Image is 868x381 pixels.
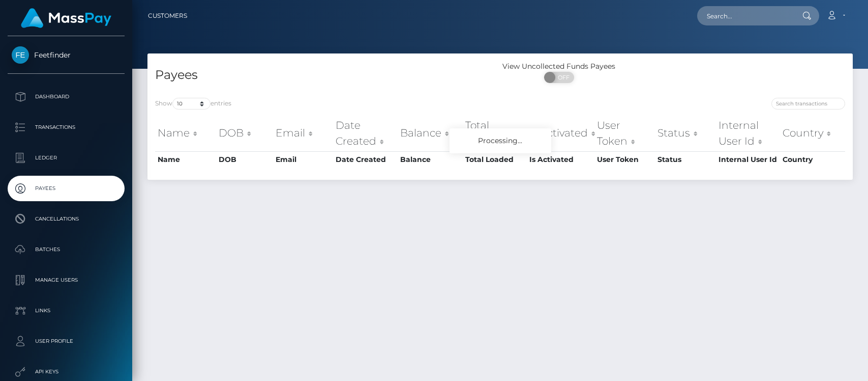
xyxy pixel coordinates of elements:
[155,115,216,151] th: Name
[12,334,121,349] p: User Profile
[8,298,125,323] a: Links
[12,181,121,196] p: Payees
[527,115,595,151] th: Is Activated
[21,8,111,28] img: MassPay Logo
[148,5,187,26] a: Customers
[780,151,845,168] th: Country
[8,145,125,171] a: Ledger
[398,115,463,151] th: Balance
[771,98,845,110] input: Search transactions
[655,151,716,168] th: Status
[273,151,333,168] th: Email
[155,151,216,168] th: Name
[8,176,125,201] a: Payees
[12,89,121,104] p: Dashboard
[12,120,121,135] p: Transactions
[594,115,654,151] th: User Token
[500,61,618,72] div: View Uncollected Funds Payees
[527,151,595,168] th: Is Activated
[716,151,781,168] th: Internal User Id
[12,150,121,166] p: Ledger
[216,151,274,168] th: DOB
[12,273,121,288] p: Manage Users
[463,115,527,151] th: Total Loaded
[12,211,121,227] p: Cancellations
[333,151,398,168] th: Date Created
[8,329,125,354] a: User Profile
[450,128,551,153] div: Processing...
[12,303,121,318] p: Links
[155,98,231,110] label: Show entries
[216,115,274,151] th: DOB
[655,115,716,151] th: Status
[12,242,121,257] p: Batches
[8,237,125,262] a: Batches
[8,115,125,140] a: Transactions
[12,364,121,379] p: API Keys
[594,151,654,168] th: User Token
[155,66,493,84] h4: Payees
[8,50,125,60] span: Feetfinder
[780,115,845,151] th: Country
[550,72,575,83] span: OFF
[398,151,463,168] th: Balance
[172,98,211,110] select: Showentries
[716,115,781,151] th: Internal User Id
[12,46,29,64] img: Feetfinder
[8,84,125,110] a: Dashboard
[333,115,398,151] th: Date Created
[273,115,333,151] th: Email
[697,6,793,25] input: Search...
[463,151,527,168] th: Total Loaded
[8,206,125,232] a: Cancellations
[8,267,125,293] a: Manage Users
